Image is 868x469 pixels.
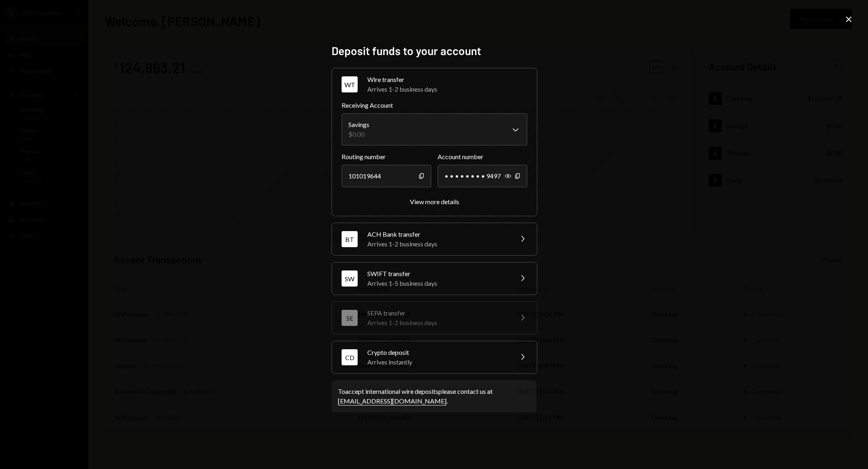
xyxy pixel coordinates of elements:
div: SE [342,310,358,326]
div: WTWire transferArrives 1-2 business days [342,100,527,206]
button: WTWire transferArrives 1-2 business days [332,68,537,100]
div: Arrives 1-2 business days [367,318,508,328]
div: WT [342,76,358,92]
div: Crypto deposit [367,348,508,357]
div: • • • • • • • • 9497 [438,165,527,187]
button: CDCrypto depositArrives instantly [332,341,537,373]
div: SW [342,270,358,287]
div: View more details [410,198,459,205]
button: BTACH Bank transferArrives 1-2 business days [332,223,537,255]
div: SEPA transfer [367,308,508,318]
button: View more details [410,198,459,206]
h2: Deposit funds to your account [332,43,536,59]
div: Arrives instantly [367,357,508,367]
button: SESEPA transferArrives 1-2 business days [332,302,537,334]
div: ACH Bank transfer [367,229,508,239]
button: SWSWIFT transferArrives 1-5 business days [332,262,537,295]
div: Arrives 1-5 business days [367,279,508,288]
div: CD [342,349,358,365]
button: Receiving Account [342,113,527,145]
label: Routing number [342,152,431,162]
div: 101019644 [342,165,431,187]
label: Receiving Account [342,100,527,110]
div: To accept international wire deposits please contact us at . [338,387,530,406]
div: Arrives 1-2 business days [367,84,527,94]
a: [EMAIL_ADDRESS][DOMAIN_NAME] [338,397,446,406]
label: Account number [438,152,527,162]
div: BT [342,231,358,247]
div: Arrives 1-2 business days [367,239,508,249]
div: SWIFT transfer [367,269,508,279]
div: Wire transfer [367,75,527,84]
